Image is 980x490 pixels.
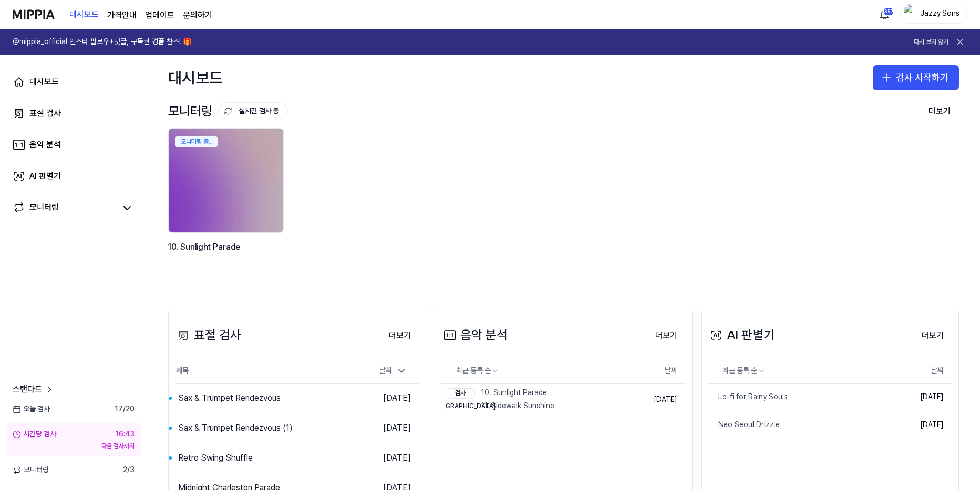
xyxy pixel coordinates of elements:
[637,384,686,416] td: [DATE]
[380,325,419,346] button: 더보기
[29,76,59,88] div: 대시보드
[358,384,419,413] td: [DATE]
[178,392,281,404] div: Sax & Trumpet Rendezvous
[123,465,135,475] span: 2 / 3
[913,325,952,346] button: 더보기
[441,384,637,416] a: 검사10. Sunlight Parade[DEMOGRAPHIC_DATA]11. Sidewalk Sunshine
[13,37,192,47] h1: @mippia_official 인스타 팔로우+댓글, 구독권 경품 찬스! 🎁
[29,170,61,183] div: AI 판별기
[375,363,411,379] div: 날짜
[876,6,893,23] button: 알림357
[13,465,49,475] span: 모니터링
[441,325,508,345] div: 음악 분석
[708,411,891,439] a: Neo Seoul Drizzle
[115,404,135,414] span: 17 / 20
[175,325,241,345] div: 표절 검사
[168,101,288,121] div: 모니터링
[175,136,218,147] div: 모니터링 중..
[178,452,253,464] div: Retro Swing Shuffle
[183,9,212,22] a: 문의하기
[168,240,286,267] div: 10. Sunlight Parade
[446,388,475,399] div: 검사
[708,392,788,402] div: Lo-fi for Rainy Souls
[891,411,952,438] td: [DATE]
[920,101,959,122] button: 더보기
[6,164,141,189] a: AI 판별기
[115,429,135,440] div: 16:43
[873,65,959,90] button: 검사 시작하기
[914,38,948,47] button: 다시 보지 않기
[69,1,99,29] a: 대시보드
[358,413,419,443] td: [DATE]
[358,443,419,473] td: [DATE]
[107,9,137,22] button: 가격안내
[708,384,891,411] a: Lo-fi for Rainy Souls
[6,101,141,126] a: 표절 검사
[13,404,50,414] span: 오늘 검사
[13,201,116,216] a: 모니터링
[708,420,780,430] div: Neo Seoul Drizzle
[13,442,135,451] div: 다음 검사까지
[6,69,141,94] a: 대시보드
[891,358,952,384] th: 날짜
[13,383,42,396] span: 스탠다드
[446,401,475,411] div: [DEMOGRAPHIC_DATA]
[169,129,283,232] img: backgroundIamge
[920,8,961,20] div: Jazzy Sons
[168,65,223,90] div: 대시보드
[647,324,686,346] a: 더보기
[13,429,56,440] div: 시간당 검사
[913,324,952,346] a: 더보기
[904,4,916,25] img: profile
[145,9,174,22] a: 업데이트
[883,7,894,16] div: 357
[891,384,952,411] td: [DATE]
[218,102,288,120] button: 실시간 검사 중
[178,422,293,434] div: Sax & Trumpet Rendezvous (1)
[6,132,141,157] a: 음악 분석
[13,383,55,396] a: 스탠다드
[900,6,967,24] button: profileJazzy Sons
[446,401,554,411] div: 11. Sidewalk Sunshine
[29,139,61,151] div: 음악 분석
[168,128,286,278] a: 모니터링 중..backgroundIamge10. Sunlight Parade
[29,107,61,120] div: 표절 검사
[29,201,59,216] div: 모니터링
[175,358,358,384] th: 제목
[708,325,775,345] div: AI 판별기
[380,324,419,346] a: 더보기
[637,358,686,384] th: 날짜
[647,325,686,346] button: 더보기
[446,388,554,398] div: 10. Sunlight Parade
[878,8,891,21] img: 알림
